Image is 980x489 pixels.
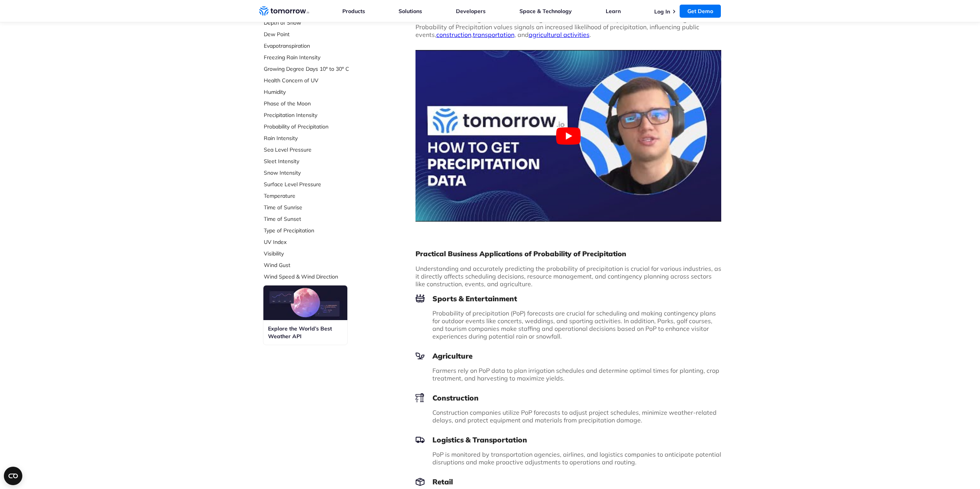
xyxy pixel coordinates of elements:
[519,8,572,15] a: Space & Technology
[264,30,366,38] a: Dew Point
[264,227,366,234] a: Type of Precipitation
[264,192,366,200] a: Temperature
[415,351,721,360] h3: Agriculture
[264,273,366,280] a: Wind Speed & Wind Direction
[415,477,721,486] h3: Retail
[415,15,699,38] span: PoP assists in planning and decision-making for various outdoor and operational activities. Highe...
[264,169,366,177] a: Snow Intensity
[432,409,717,424] span: Construction companies utilize PoP forecasts to adjust project schedules, minimize weather-relate...
[264,204,366,211] a: Time of Sunrise
[264,157,366,165] a: Sleet Intensity
[264,88,366,96] a: Humidity
[264,77,366,84] a: Health Concern of UV
[264,261,366,269] a: Wind Gust
[473,31,514,38] a: transportation
[606,8,621,15] a: Learn
[264,123,366,130] a: Probability of Precipitation
[415,265,721,288] span: Understanding and accurately predicting the probability of precipitation is crucial for various i...
[654,8,670,15] a: Log In
[264,250,366,257] a: Visibility
[264,53,366,61] a: Freezing Rain Intensity
[432,367,719,382] span: Farmers rely on PoP data to plan irrigation schedules and determine optimal times for planting, c...
[264,111,366,119] a: Precipitation Intensity
[399,8,422,15] a: Solutions
[456,8,486,15] a: Developers
[432,309,716,340] span: Probability of precipitation (PoP) forecasts are crucial for scheduling and making contingency pl...
[264,146,366,154] a: Sea Level Pressure
[415,435,721,444] h3: Logistics & Transportation
[436,31,471,38] a: construction
[432,451,721,466] span: PoP is monitored by transportation agencies, airlines, and logistics companies to anticipate pote...
[259,5,309,17] a: Home link
[268,325,343,340] h3: Explore the World’s Best Weather API
[415,393,721,402] h3: Construction
[415,50,721,222] button: Play Youtube video
[415,249,721,259] h2: Practical Business Applications of Probability of Precipitation
[264,19,366,27] a: Depth of Snow
[264,238,366,246] a: UV Index
[264,100,366,107] a: Phase of the Moon
[529,31,590,38] a: agricultural activities
[680,5,721,18] a: Get Demo
[264,180,366,188] a: Surface Level Pressure
[264,215,366,223] a: Time of Sunset
[342,8,365,15] a: Products
[263,285,347,345] a: Explore the World’s Best Weather API
[264,65,366,73] a: Growing Degree Days 10° to 30° C
[264,42,366,50] a: Evapotranspiration
[4,467,22,485] button: Open CMP widget
[415,294,721,303] h3: Sports & Entertainment
[264,134,366,142] a: Rain Intensity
